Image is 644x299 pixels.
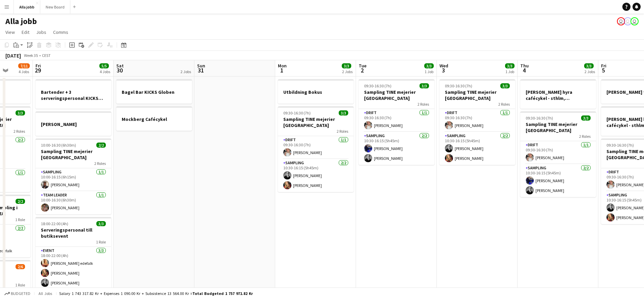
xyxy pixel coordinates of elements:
[192,291,253,296] span: Total Budgeted 1 757 971.82 kr
[19,28,32,37] a: Edit
[5,52,21,59] div: [DATE]
[36,29,46,35] span: Jobs
[630,17,639,25] app-user-avatar: August Löfgren
[11,291,30,296] span: Budgeted
[3,28,18,37] a: View
[3,290,31,297] button: Budgeted
[42,53,51,58] div: CEST
[33,28,49,37] a: Jobs
[14,0,40,14] button: Alla jobb
[50,28,71,37] a: Comms
[37,291,53,296] span: All jobs
[22,29,29,35] span: Edit
[22,53,39,58] span: Week 35
[617,17,625,25] app-user-avatar: Emil Hasselberg
[5,16,37,26] h1: Alla jobb
[624,17,632,25] app-user-avatar: Stina Dahl
[59,291,253,296] div: Salary 1 743 317.82 kr + Expenses 1 090.00 kr + Subsistence 13 564.00 kr =
[53,29,68,35] span: Comms
[5,29,15,35] span: View
[40,0,70,14] button: New Board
